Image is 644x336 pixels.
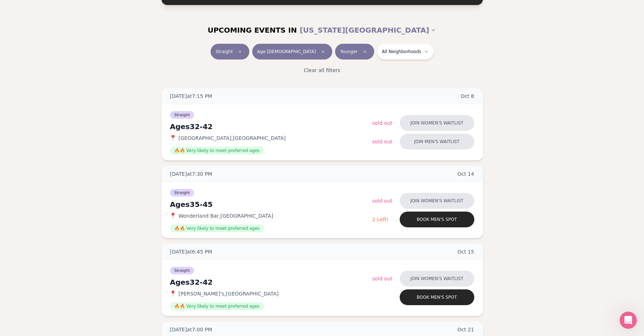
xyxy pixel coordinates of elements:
[170,199,372,209] div: Ages 35-45
[372,120,392,126] span: Sold Out
[461,93,474,100] span: Oct 8
[170,224,264,232] span: 🔥🔥 Very likely to meet preferred ages
[252,44,332,60] button: Age [DEMOGRAPHIC_DATA]Clear age
[400,134,474,150] button: Join men's waitlist
[319,47,327,56] span: Clear age
[457,170,474,178] span: Oct 14
[170,170,212,178] span: [DATE] at 7:30 PM
[170,147,264,155] span: 🔥🔥 Very likely to meet preferred ages
[400,193,474,209] button: Join women's waitlist
[170,267,194,274] span: Straight
[372,276,392,281] span: Sold Out
[170,302,264,310] span: 🔥🔥 Very likely to meet preferred ages
[170,326,212,333] span: [DATE] at 7:00 PM
[170,277,372,287] div: Ages 32-42
[400,271,474,287] button: Join women's waitlist
[340,49,357,55] span: Younger
[170,111,194,119] span: Straight
[170,135,176,141] span: 📍
[300,62,345,78] button: Clear all filters
[216,49,233,55] span: Straight
[170,291,176,297] span: 📍
[236,47,244,56] span: Clear event type filter
[377,44,433,60] button: All Neighborhoods
[257,49,316,55] span: Age [DEMOGRAPHIC_DATA]
[400,289,474,305] button: Book men's spot
[170,189,194,197] span: Straight
[170,248,212,255] span: [DATE] at 6:45 PM
[620,312,637,329] iframe: Intercom live chat
[457,326,474,333] span: Oct 21
[208,25,297,35] span: UPCOMING EVENTS IN
[400,212,474,227] button: Book men's spot
[179,290,279,297] span: [PERSON_NAME]'s , [GEOGRAPHIC_DATA]
[372,198,392,204] span: Sold Out
[179,212,273,219] span: Wonderland Bar , [GEOGRAPHIC_DATA]
[170,213,176,219] span: 📍
[361,47,369,56] span: Clear preference
[335,44,374,60] button: YoungerClear preference
[372,217,389,222] span: 2 Left!
[400,115,474,131] button: Join women's waitlist
[179,134,286,142] span: [GEOGRAPHIC_DATA] , [GEOGRAPHIC_DATA]
[211,44,249,60] button: StraightClear event type filter
[372,139,392,145] span: Sold Out
[382,49,421,55] span: All Neighborhoods
[457,248,474,255] span: Oct 15
[170,122,372,132] div: Ages 32-42
[300,22,436,38] button: [US_STATE][GEOGRAPHIC_DATA]
[170,93,212,100] span: [DATE] at 7:15 PM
